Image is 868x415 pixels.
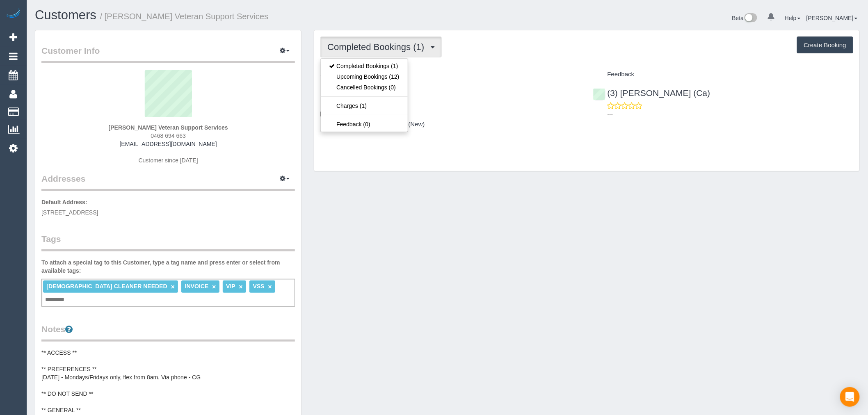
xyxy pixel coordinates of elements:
[151,132,186,139] span: 0468 694 663
[806,15,858,21] a: [PERSON_NAME]
[593,88,710,98] a: (3) [PERSON_NAME] (Ca)
[321,61,407,71] a: Completed Bookings (1)
[253,283,265,290] span: VSS
[320,121,580,128] h4: Hourly Service - Special Pricing (New)
[41,233,295,251] legend: Tags
[732,15,758,21] a: Beta
[268,283,272,290] a: ×
[320,109,580,118] p: Fortnightly - 10% Off
[109,124,228,131] strong: [PERSON_NAME] Veteran Support Services
[320,36,442,57] button: Completed Bookings (1)
[171,283,175,290] a: ×
[593,71,853,78] h4: Feedback
[840,387,860,407] div: Open Intercom Messenger
[46,283,167,290] span: [DEMOGRAPHIC_DATA] CLEANER NEEDED
[321,82,407,93] a: Cancelled Bookings (0)
[41,258,295,275] label: To attach a special tag to this Customer, type a tag name and press enter or select from availabl...
[321,119,407,130] a: Feedback (0)
[239,283,242,290] a: ×
[744,13,757,24] img: New interface
[797,36,853,54] button: Create Booking
[139,157,198,164] span: Customer since [DATE]
[327,42,428,52] span: Completed Bookings (1)
[321,100,407,111] a: Charges (1)
[41,323,295,342] legend: Notes
[320,71,580,78] h4: Service
[35,8,96,22] a: Customers
[41,209,98,216] span: [STREET_ADDRESS]
[185,283,209,290] span: INVOICE
[212,283,216,290] a: ×
[226,283,235,290] span: VIP
[41,198,87,206] label: Default Address:
[608,110,853,118] p: ---
[785,15,801,21] a: Help
[321,71,407,82] a: Upcoming Bookings (12)
[120,141,217,147] a: [EMAIL_ADDRESS][DOMAIN_NAME]
[100,12,269,21] small: / [PERSON_NAME] Veteran Support Services
[5,8,21,20] img: Automaid Logo
[41,45,295,63] legend: Customer Info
